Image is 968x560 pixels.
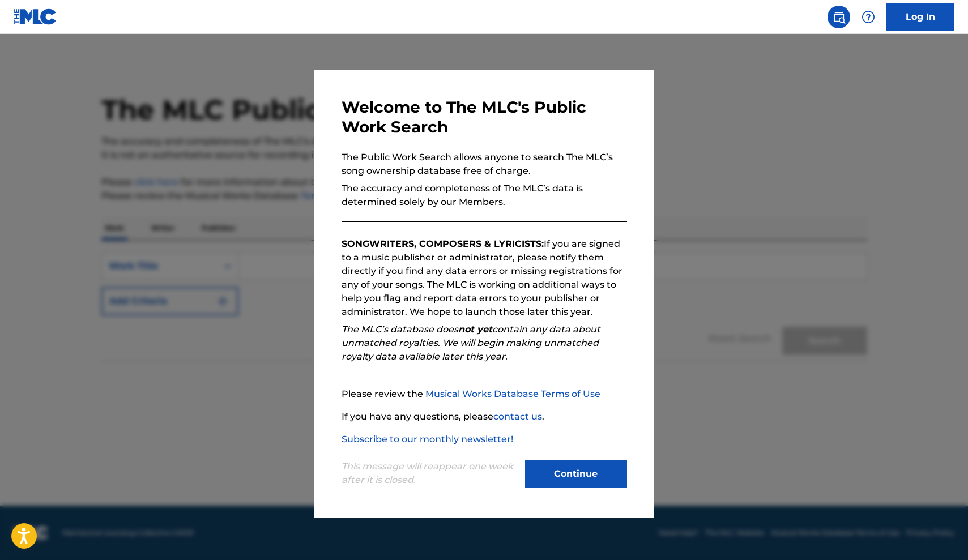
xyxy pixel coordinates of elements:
p: The Public Work Search allows anyone to search The MLC’s song ownership database free of charge. [342,151,627,178]
div: Help [857,6,880,28]
p: If you have any questions, please . [342,410,627,424]
p: Please review the [342,387,627,401]
button: Continue [525,460,627,488]
p: The accuracy and completeness of The MLC’s data is determined solely by our Members. [342,182,627,209]
h3: Welcome to The MLC's Public Work Search [342,97,627,137]
strong: not yet [458,324,492,335]
a: Log In [886,3,954,31]
em: The MLC’s database does contain any data about unmatched royalties. We will begin making unmatche... [342,324,600,362]
a: Musical Works Database Terms of Use [425,388,600,399]
img: search [832,10,846,24]
img: help [862,10,875,24]
strong: SONGWRITERS, COMPOSERS & LYRICISTS: [342,238,544,249]
a: Public Search [828,6,850,28]
p: If you are signed to a music publisher or administrator, please notify them directly if you find ... [342,237,627,319]
p: This message will reappear one week after it is closed. [342,460,518,487]
a: Subscribe to our monthly newsletter! [342,434,513,444]
a: contact us [493,411,542,422]
img: MLC Logo [14,8,57,25]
